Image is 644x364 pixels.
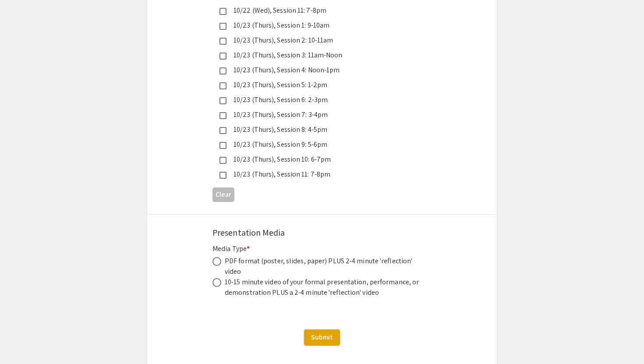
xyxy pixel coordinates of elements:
div: 10/23 (Thurs), Session 8: 4-5pm [226,124,410,135]
div: 10/23 (Thurs), Session 2: 10-11am [226,35,410,46]
button: Submit [304,329,340,345]
div: PDF format (poster, slides, paper) PLUS 2-4 minute 'reflection' video [225,256,422,277]
div: 10/23 (Thurs), Session 9: 5-6pm [226,139,410,150]
div: 10/23 (Thurs), Session 10: 6-7pm [226,154,410,165]
button: Clear [212,187,234,202]
div: 10/23 (Thurs), Session 6: 2-3pm [226,95,410,105]
div: 10/23 (Thurs), Session 3: 11am-Noon [226,50,410,60]
div: 10/22 (Wed), Session 11: 7-8pm [226,5,410,16]
div: 10/23 (Thurs), Session 4: Noon-1pm [226,65,410,75]
div: 10/23 (Thurs), Session 1: 9-10am [226,20,410,31]
div: 10/23 (Thurs), Session 5: 1-2pm [226,80,410,90]
span: Submit [311,332,333,342]
div: 10-15 minute video of your formal presentation, performance, or demonstration PLUS a 2-4 minute '... [225,277,422,298]
mat-label: Media Type [212,244,250,253]
div: Presentation Media [212,226,432,239]
div: 10/23 (Thurs), Session 11: 7-8pm [226,169,410,180]
div: 10/23 (Thurs), Session 7: 3-4pm [226,110,410,120]
iframe: Chat [7,325,37,357]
